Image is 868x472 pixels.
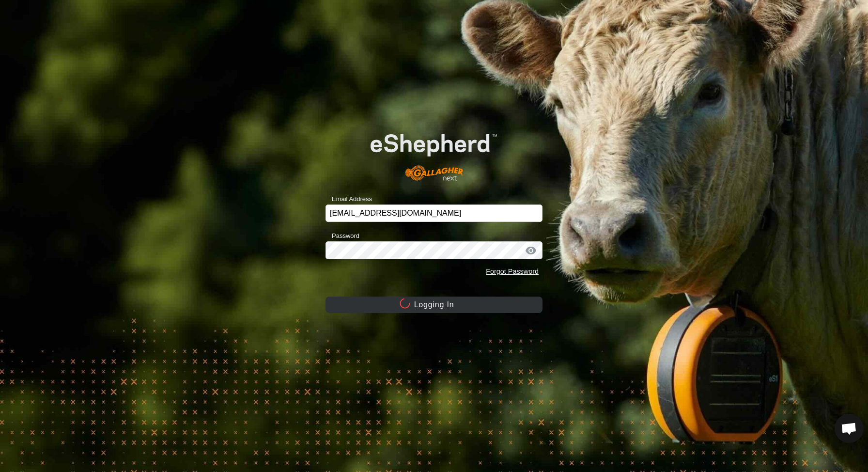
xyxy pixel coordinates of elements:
[486,267,539,275] a: Forgot Password
[325,205,542,222] input: Email Address
[347,116,521,190] img: E-shepherd Logo
[325,231,359,241] label: Password
[325,297,542,313] button: Logging In
[325,194,372,204] label: Email Address
[835,414,864,443] a: Open chat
